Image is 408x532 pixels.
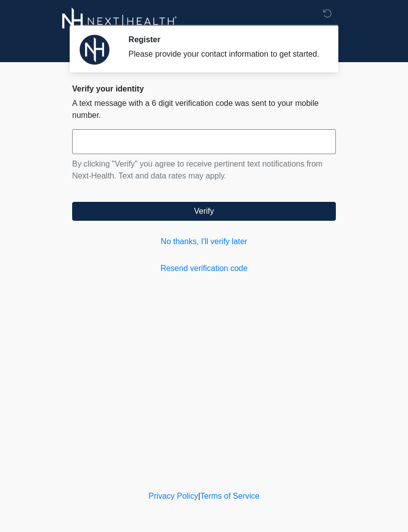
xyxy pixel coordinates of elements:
a: No thanks, I'll verify later [72,236,336,248]
button: Verify [72,202,336,221]
a: | [198,492,200,500]
a: Terms of Service [200,492,259,500]
p: A text message with a 6 digit verification code was sent to your mobile number. [72,97,336,121]
p: By clicking "Verify" you agree to receive pertinent text notifications from Next-Health. Text and... [72,158,336,182]
div: Please provide your contact information to get started. [128,48,321,60]
a: Privacy Policy [149,492,199,500]
img: Next-Health Logo [62,7,177,35]
h2: Verify your identity [72,84,336,93]
a: Resend verification code [72,263,336,274]
img: Agent Avatar [80,35,109,65]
